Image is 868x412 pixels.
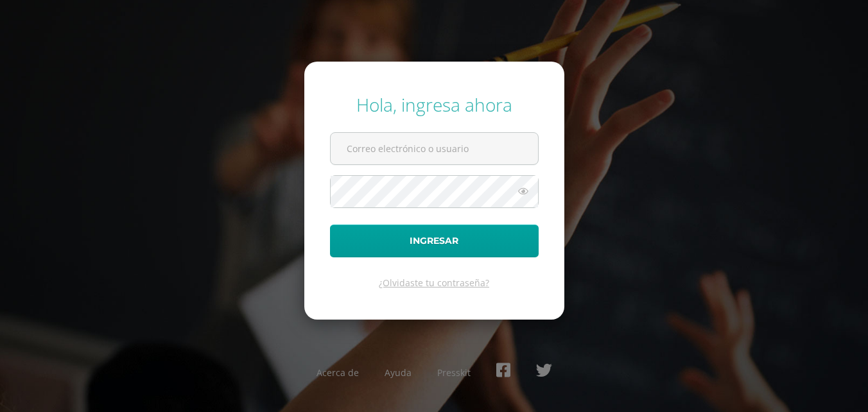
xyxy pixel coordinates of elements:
[379,277,489,289] a: ¿Olvidaste tu contraseña?
[317,366,359,379] a: Acerca de
[331,133,538,164] input: Correo electrónico o usuario
[330,225,539,257] button: Ingresar
[385,366,412,379] a: Ayuda
[330,92,539,117] div: Hola, ingresa ahora
[437,366,471,379] a: Presskit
